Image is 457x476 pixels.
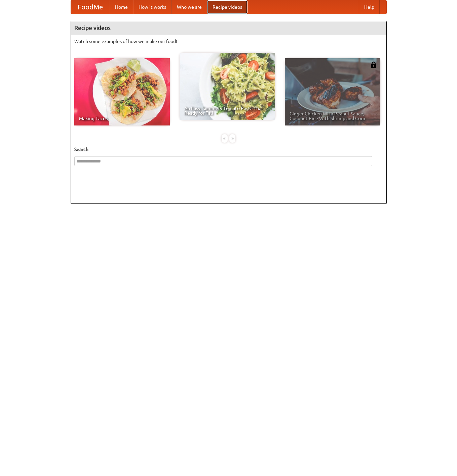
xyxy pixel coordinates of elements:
a: Making Tacos [74,58,170,125]
a: How it works [133,0,172,14]
img: 483408.png [370,62,377,68]
a: An Easy, Summery Tomato Pasta That's Ready for Fall [180,53,275,120]
a: Help [359,0,380,14]
div: « [222,134,228,143]
p: Watch some examples of how we make our food! [74,38,383,45]
a: FoodMe [71,0,110,14]
h4: Recipe videos [71,21,386,35]
h5: Search [74,146,383,153]
a: Recipe videos [207,0,247,14]
a: Who we are [172,0,207,14]
div: » [229,134,235,143]
span: Making Tacos [79,116,165,121]
a: Home [110,0,133,14]
span: An Easy, Summery Tomato Pasta That's Ready for Fall [184,106,270,115]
